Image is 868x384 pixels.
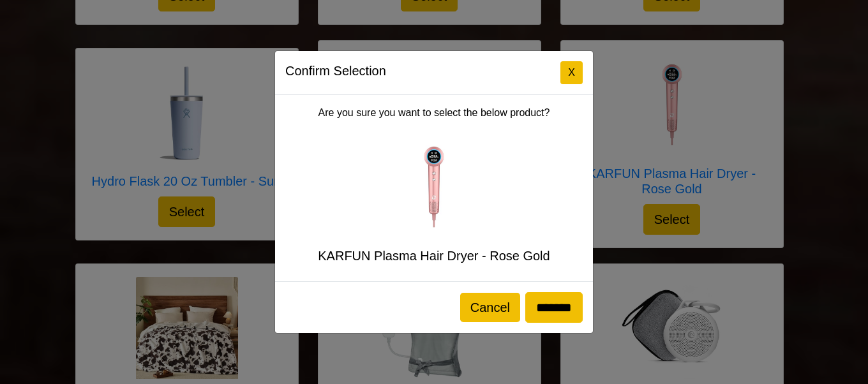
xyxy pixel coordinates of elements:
[285,61,386,80] h5: Confirm Selection
[275,95,593,281] div: Are you sure you want to select the below product?
[285,248,583,263] h5: KARFUN Plasma Hair Dryer - Rose Gold
[560,61,583,84] button: Close
[383,136,485,238] img: KARFUN Plasma Hair Dryer - Rose Gold
[460,293,520,322] button: Cancel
